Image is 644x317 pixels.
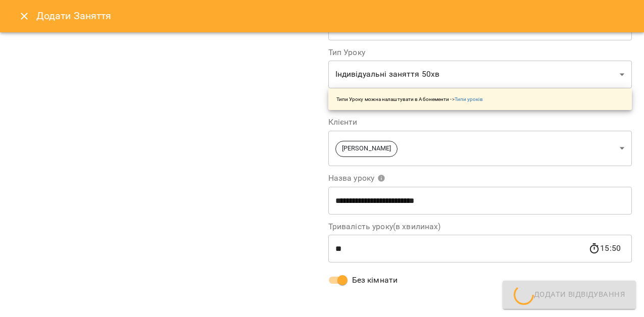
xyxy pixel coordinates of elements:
h6: Додати Заняття [36,8,632,24]
div: [PERSON_NAME] [328,130,632,166]
label: Клієнти [328,118,632,126]
a: Типи уроків [455,96,483,102]
svg: Вкажіть назву уроку або виберіть клієнтів [377,174,385,182]
span: Назва уроку [328,174,386,182]
button: Close [12,4,36,28]
label: Тривалість уроку(в хвилинах) [328,223,632,231]
label: Тип Уроку [328,48,632,57]
span: Без кімнати [352,274,398,286]
p: Типи Уроку можна налаштувати в Абонементи -> [336,95,483,103]
span: [PERSON_NAME] [336,144,398,153]
div: Індивідуальні заняття 50хв [328,61,632,89]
